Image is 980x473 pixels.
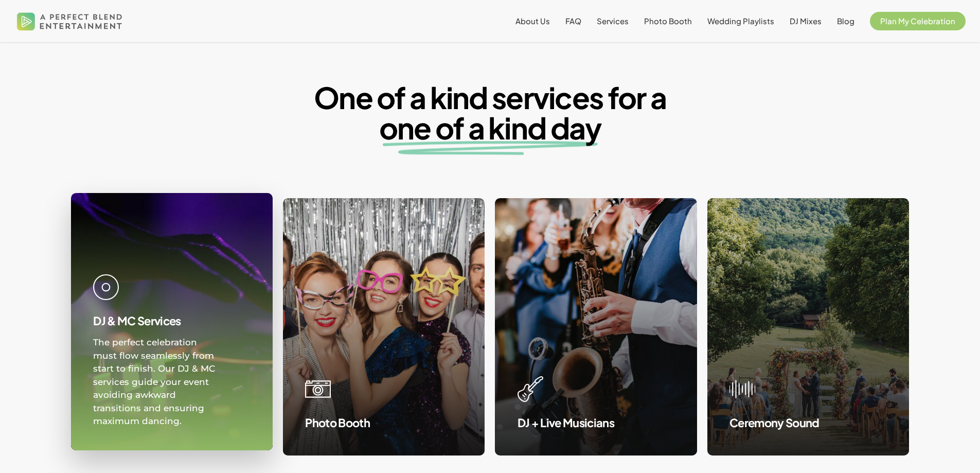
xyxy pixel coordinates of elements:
[378,113,603,143] em: one of a kind day
[790,16,822,26] span: DJ Mixes
[597,17,629,25] a: Services
[14,4,125,38] img: A Perfect Blend Entertainment
[515,16,550,26] span: About Us
[707,17,774,25] a: Wedding Playlists
[707,16,774,26] span: Wedding Playlists
[644,16,692,26] span: Photo Booth
[314,79,666,146] strong: One of a kind services for a
[565,17,581,25] a: FAQ
[565,16,581,26] span: FAQ
[644,17,692,25] a: Photo Booth
[597,16,629,26] span: Services
[880,16,955,26] span: Plan My Celebration
[870,17,966,25] a: Plan My Celebration
[837,16,854,26] span: Blog
[837,17,854,25] a: Blog
[515,17,550,25] a: About Us
[790,17,822,25] a: DJ Mixes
